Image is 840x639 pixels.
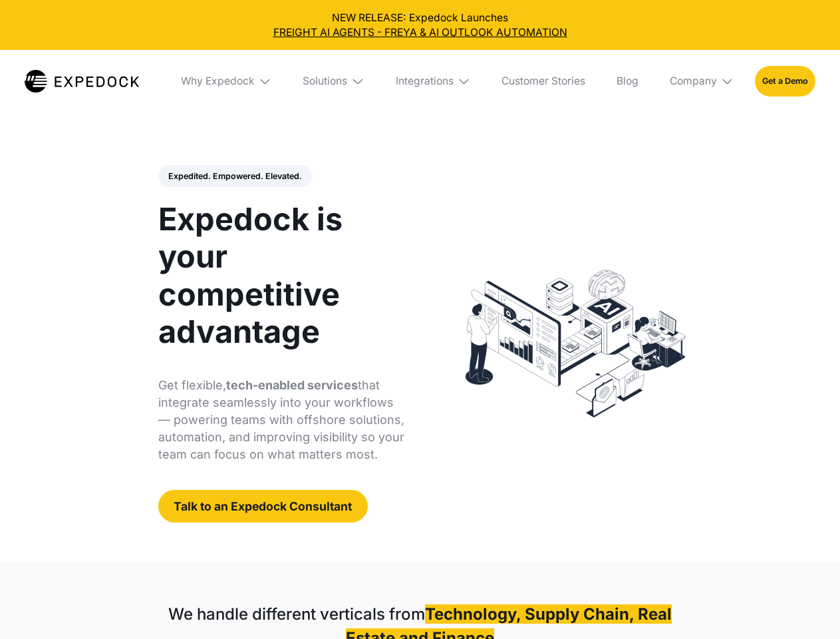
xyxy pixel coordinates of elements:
div: Solutions [293,50,375,112]
a: Blog [606,50,648,112]
h1: Expedock is your competitive advantage [158,200,405,350]
strong: tech-enabled services [226,378,358,392]
div: Company [670,75,717,88]
div: Solutions [303,75,347,88]
div: Integrations [396,75,454,88]
iframe: Chat Widget [773,575,840,639]
a: FREIGHT AI AGENTS - FREYA & AI OUTLOOK AUTOMATION [11,25,830,40]
a: Get a Demo [755,66,815,96]
div: Why Expedock [181,75,255,88]
a: Customer Stories [491,50,595,112]
div: NEW RELEASE: Expedock Launches [11,11,830,40]
p: Get flexible, that integrate seamlessly into your workflows — powering teams with offshore soluti... [158,377,405,463]
div: Integrations [385,50,481,112]
div: Company [659,50,744,112]
strong: We handle different verticals from [168,604,425,624]
div: Why Expedock [170,50,282,112]
a: Talk to an Expedock Consultant [158,490,368,523]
